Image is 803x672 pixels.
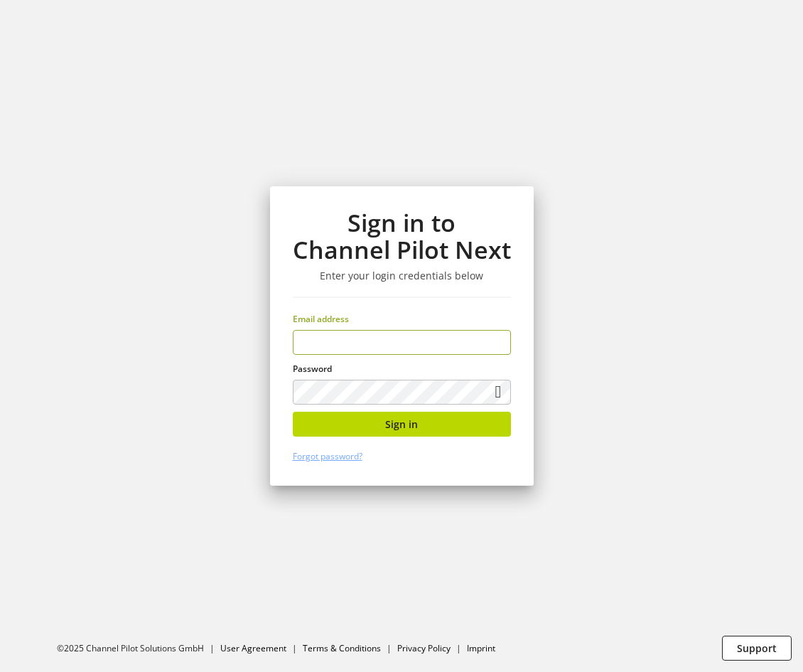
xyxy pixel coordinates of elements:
[293,363,332,375] span: Password
[467,642,495,654] a: Imprint
[293,209,511,264] h1: Sign in to Channel Pilot Next
[737,641,777,656] span: Support
[220,642,286,654] a: User Agreement
[293,450,362,462] a: Forgot password?
[293,270,511,282] h3: Enter your login credentials below
[293,313,349,325] span: Email address
[722,636,792,661] button: Support
[397,642,451,654] a: Privacy Policy
[385,417,418,432] span: Sign in
[57,642,220,655] li: ©2025 Channel Pilot Solutions GmbH
[303,642,381,654] a: Terms & Conditions
[293,412,511,437] button: Sign in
